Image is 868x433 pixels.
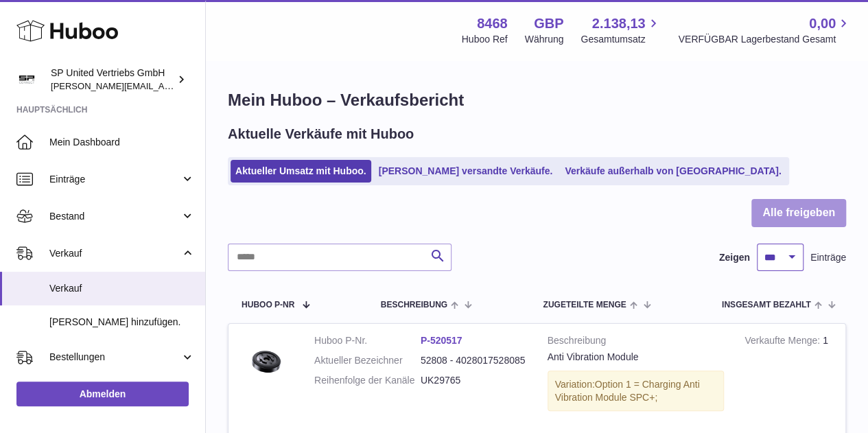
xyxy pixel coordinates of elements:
span: Verkauf [49,282,195,295]
span: 2.138,13 [592,14,646,33]
span: Gesamtumsatz [580,33,661,46]
div: SP United Vertriebs GmbH [51,67,174,93]
div: Huboo Ref [462,33,508,46]
dt: Huboo P-Nr. [314,334,421,347]
span: Beschreibung [381,301,447,309]
a: Verkäufe außerhalb von [GEOGRAPHIC_DATA]. [560,160,786,183]
strong: Beschreibung [548,334,725,351]
dt: Aktueller Bezeichner [314,354,421,367]
a: 0,00 VERFÜGBAR Lagerbestand Gesamt [678,14,852,46]
span: Einträge [810,251,846,264]
strong: GBP [534,14,563,33]
img: tim@sp-united.com [16,69,37,90]
strong: 8468 [477,14,508,33]
button: Alle freigeben [751,199,846,227]
label: Zeigen [719,251,750,264]
span: Einträge [49,173,180,186]
h2: Aktuelle Verkäufe mit Huboo [228,125,414,143]
a: [PERSON_NAME] versandte Verkäufe. [374,160,558,183]
dd: UK29765 [421,374,527,387]
td: 1 [734,324,845,429]
div: Variation: [548,371,725,412]
span: Insgesamt bezahlt [722,301,811,309]
span: VERFÜGBAR Lagerbestand Gesamt [678,33,852,46]
div: Währung [525,33,564,46]
span: Bestand [49,210,180,223]
span: Mein Dashboard [49,136,195,149]
span: [PERSON_NAME] hinzufügen. [49,316,195,329]
a: Abmelden [16,382,189,406]
a: Aktueller Umsatz mit Huboo. [231,160,371,183]
div: Anti Vibration Module [548,351,725,364]
dd: 52808 - 4028017528085 [421,354,527,367]
span: Bestellungen [49,351,180,364]
h1: Mein Huboo – Verkaufsbericht [228,89,846,111]
strong: Verkaufte Menge [744,335,823,349]
span: [PERSON_NAME][EMAIL_ADDRESS][DOMAIN_NAME] [51,80,275,91]
span: Option 1 = Charging Anti Vibration Module SPC+; [555,379,700,403]
span: 0,00 [809,14,836,33]
span: ZUGETEILTE Menge [543,301,626,309]
span: Verkauf [49,247,180,260]
span: Huboo P-Nr [242,301,294,309]
dt: Reihenfolge der Kanäle [314,374,421,387]
a: 2.138,13 Gesamtumsatz [580,14,661,46]
a: P-520517 [421,335,462,346]
img: AntiVibrationModule_blk_plus.jpg [239,334,294,389]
